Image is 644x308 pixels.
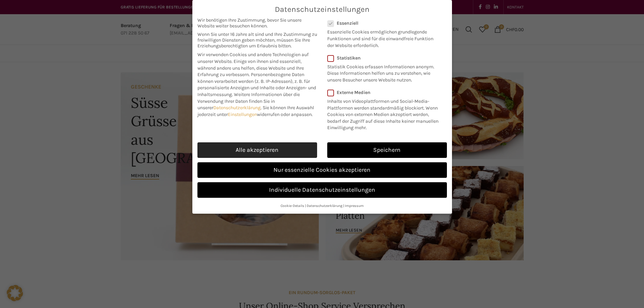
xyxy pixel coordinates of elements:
a: Datenschutzerklärung [307,204,342,208]
label: Statistiken [327,55,438,61]
span: Wir benötigen Ihre Zustimmung, bevor Sie unsere Website weiter besuchen können. [197,17,317,29]
span: Datenschutzeinstellungen [275,5,369,14]
a: Datenschutzerklärung [213,105,261,111]
label: Externe Medien [327,90,443,95]
p: Statistik Cookies erfassen Informationen anonym. Diese Informationen helfen uns zu verstehen, wie... [327,61,438,84]
a: Alle akzeptieren [197,142,317,158]
a: Individuelle Datenschutzeinstellungen [197,182,447,198]
a: Impressum [345,204,364,208]
p: Essenzielle Cookies ermöglichen grundlegende Funktionen und sind für die einwandfreie Funktion de... [327,26,438,49]
a: Einstellungen [228,112,257,117]
a: Nur essenzielle Cookies akzeptieren [197,162,447,178]
label: Essenziell [327,20,438,26]
span: Wenn Sie unter 16 Jahre alt sind und Ihre Zustimmung zu freiwilligen Diensten geben möchten, müss... [197,31,317,49]
span: Sie können Ihre Auswahl jederzeit unter widerrufen oder anpassen. [197,105,314,117]
span: Wir verwenden Cookies und andere Technologien auf unserer Website. Einige von ihnen sind essenzie... [197,52,309,77]
a: Cookie-Details [281,204,304,208]
span: Personenbezogene Daten können verarbeitet werden (z. B. IP-Adressen), z. B. für personalisierte A... [197,72,316,97]
a: Speichern [327,142,447,158]
p: Inhalte von Videoplattformen und Social-Media-Plattformen werden standardmäßig blockiert. Wenn Co... [327,95,443,131]
span: Weitere Informationen über die Verwendung Ihrer Daten finden Sie in unserer . [197,92,300,111]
